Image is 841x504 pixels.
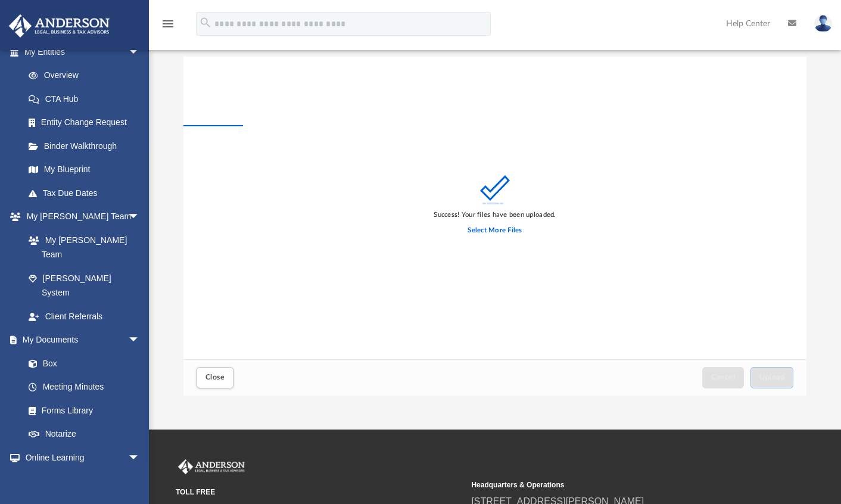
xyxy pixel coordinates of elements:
[814,15,832,32] img: User Pic
[759,374,784,381] span: Upload
[183,57,806,396] div: Upload
[161,23,175,31] a: menu
[5,14,113,38] img: Anderson Advisors Platinum Portal
[17,228,146,266] a: My [PERSON_NAME] Team
[17,266,152,304] a: [PERSON_NAME] System
[8,328,152,352] a: My Documentsarrow_drop_down
[128,446,152,470] span: arrow_drop_down
[176,459,247,475] img: Anderson Advisors Platinum Portal
[17,64,158,88] a: Overview
[17,351,146,375] a: Box
[128,328,152,353] span: arrow_drop_down
[197,367,233,388] button: Close
[17,399,146,422] a: Forms Library
[711,374,735,381] span: Cancel
[17,158,152,182] a: My Blueprint
[17,87,158,111] a: CTA Hub
[8,40,158,64] a: My Entitiesarrow_drop_down
[128,205,152,229] span: arrow_drop_down
[128,40,152,64] span: arrow_drop_down
[17,181,158,205] a: Tax Due Dates
[205,374,225,381] span: Close
[702,367,744,388] button: Cancel
[434,210,556,220] div: Success! Your files have been uploaded.
[17,375,152,399] a: Meeting Minutes
[161,17,175,31] i: menu
[471,480,758,490] small: Headquarters & Operations
[17,422,152,446] a: Notarize
[176,487,463,497] small: TOLL FREE
[750,367,793,388] button: Upload
[199,16,212,29] i: search
[8,446,152,469] a: Online Learningarrow_drop_down
[17,134,158,158] a: Binder Walkthrough
[17,304,152,328] a: Client Referrals
[8,205,152,229] a: My [PERSON_NAME] Teamarrow_drop_down
[17,111,158,135] a: Entity Change Request
[468,225,522,236] label: Select More Files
